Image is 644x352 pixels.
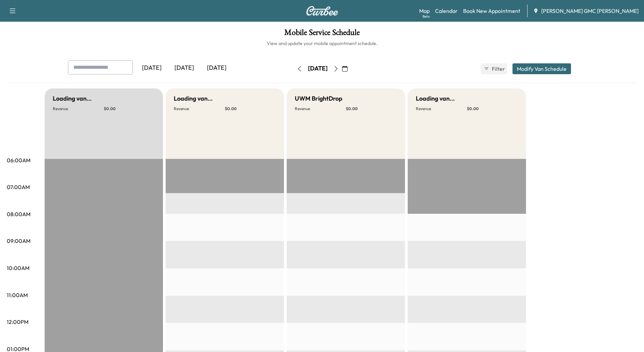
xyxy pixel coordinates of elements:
p: Revenue [53,106,104,111]
h6: View and update your mobile appointment schedule. [7,40,637,47]
p: $ 0.00 [346,106,397,111]
div: [DATE] [308,64,328,73]
p: $ 0.00 [104,106,155,111]
div: [DATE] [168,60,200,76]
p: 09:00AM [7,237,30,245]
p: 12:00PM [7,318,28,326]
p: 06:00AM [7,156,30,164]
h1: Mobile Service Schedule [7,28,637,40]
p: $ 0.00 [467,106,518,111]
img: Curbee Logo [306,6,338,16]
h5: Loading van... [416,94,455,103]
p: 08:00AM [7,210,30,218]
p: 11:00AM [7,291,28,299]
button: Modify Van Schedule [512,63,571,74]
div: [DATE] [136,60,168,76]
p: $ 0.00 [225,106,276,111]
div: Beta [423,14,430,19]
div: [DATE] [200,60,233,76]
p: 10:00AM [7,264,29,272]
h5: UWM BrightDrop [295,94,342,103]
a: MapBeta [419,7,430,15]
p: 07:00AM [7,183,30,191]
button: Filter [481,63,507,74]
p: Revenue [416,106,467,111]
p: Revenue [295,106,346,111]
a: Book New Appointment [463,7,520,15]
span: Filter [492,65,504,73]
p: Revenue [174,106,225,111]
h5: Loading van... [53,94,92,103]
h5: Loading van... [174,94,213,103]
a: Calendar [435,7,458,15]
span: [PERSON_NAME] GMC [PERSON_NAME] [541,7,639,15]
